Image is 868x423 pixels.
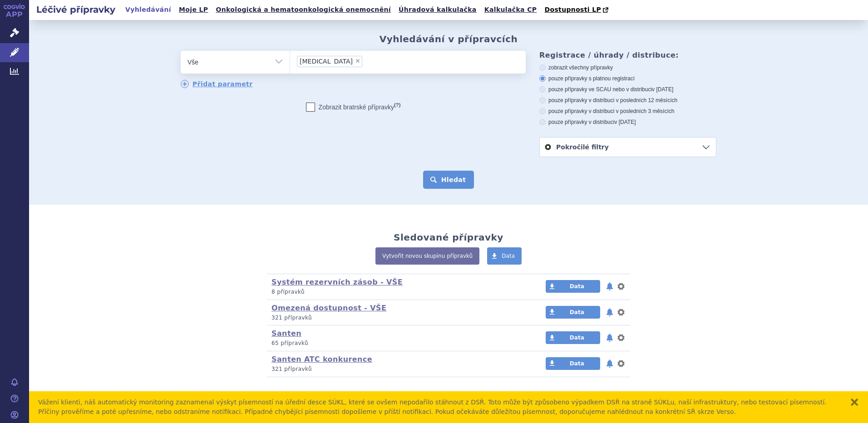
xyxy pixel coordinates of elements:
a: Data [546,306,600,319]
a: Pokročilé filtry [540,138,716,157]
h2: Léčivé přípravky [29,3,123,16]
span: 65 přípravků [271,340,308,346]
span: Data [570,360,584,367]
span: × [355,58,360,64]
span: Data [570,309,584,315]
abbr: (?) [394,102,400,108]
a: Onkologická a hematoonkologická onemocnění [213,4,394,16]
span: 321 přípravků [271,315,312,321]
a: Omezená dostupnost - VŠE [271,304,386,312]
h3: Registrace / úhrady / distribuce: [539,51,716,59]
button: notifikace [605,307,614,318]
li: Maxitrol [297,56,362,67]
a: Data [546,331,600,344]
span: 8 přípravků [271,289,305,295]
a: Data [546,357,600,370]
a: Přidat parametr [181,80,253,88]
button: notifikace [605,358,614,369]
a: Systém rezervních zásob - VŠE [271,278,403,286]
button: nastavení [616,358,626,369]
label: zobrazit všechny přípravky [539,64,716,71]
a: Kalkulačka CP [482,4,540,16]
button: zavřít [850,398,859,407]
a: Vytvořit novou skupinu přípravků [375,247,479,265]
button: notifikace [605,332,614,343]
button: notifikace [605,281,614,292]
button: nastavení [616,332,626,343]
label: pouze přípravky s platnou registrací [539,75,716,82]
span: v [DATE] [652,86,673,93]
label: pouze přípravky v distribuci v posledních 3 měsících [539,108,716,115]
label: pouze přípravky ve SCAU nebo v distribuci [539,86,716,93]
a: Santen [271,329,301,338]
label: pouze přípravky v distribuci v posledních 12 měsících [539,97,716,104]
input: [MEDICAL_DATA] [365,55,370,67]
h2: Sledované přípravky [394,232,503,243]
span: Dostupnosti LP [544,6,601,13]
a: Santen ATC konkurence [271,355,372,364]
button: nastavení [616,307,626,318]
a: Moje LP [176,4,211,16]
a: Data [487,247,522,265]
label: pouze přípravky v distribuci [539,118,716,126]
span: Data [570,334,584,341]
span: Data [570,283,584,290]
a: Data [546,280,600,293]
a: Vyhledávání [123,4,174,16]
button: Hledat [423,171,474,189]
a: Úhradová kalkulačka [396,4,479,16]
h2: Vyhledávání v přípravcích [380,34,518,44]
a: Dostupnosti LP [542,4,613,16]
span: 321 přípravků [271,366,312,372]
button: nastavení [616,281,626,292]
div: Vážení klienti, náš automatický monitoring zaznamenal výskyt písemností na úřední desce SÚKL, kte... [38,398,841,417]
span: Data [502,253,515,259]
label: Zobrazit bratrské přípravky [306,103,401,112]
span: v [DATE] [614,119,636,125]
span: [MEDICAL_DATA] [300,58,353,64]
